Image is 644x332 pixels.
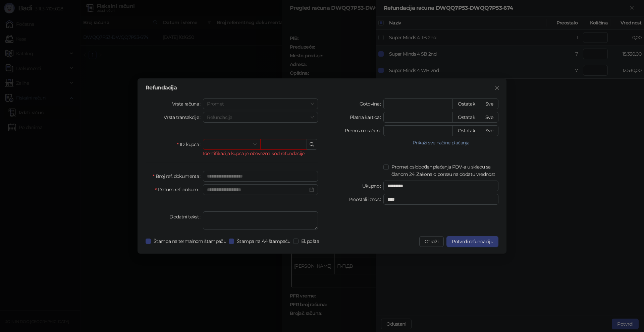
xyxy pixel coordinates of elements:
label: Preostali iznos [348,194,384,205]
label: Ukupno [362,181,384,191]
label: Gotovina [360,98,383,109]
textarea: Dodatni tekst [203,211,318,229]
button: Prikaži sve načine plaćanja [383,139,498,147]
span: Štampa na termalnom štampaču [151,238,229,245]
button: Sve [480,112,498,123]
button: Otkaži [419,236,444,247]
div: Identifikacija kupca je obavezna kod refundacije [203,150,318,157]
span: close [494,85,500,90]
span: Štampa na A4 štampaču [234,238,293,245]
span: El. pošta [299,238,322,245]
span: Promet oslobođen plaćanja PDV-a u skladu sa članom 24. Zakona o porezu na dodatu vrednost [389,163,498,178]
button: Ostatak [452,98,480,109]
input: Datum ref. dokum. [207,186,308,193]
button: Sve [480,125,498,136]
button: Potvrdi refundaciju [446,236,498,247]
label: Broj ref. dokumenta [153,171,203,182]
span: Promet [207,99,314,109]
button: Ostatak [452,125,480,136]
button: Close [492,82,502,93]
label: ID kupca [177,139,203,150]
span: Refundacija [207,112,314,122]
span: Zatvori [492,85,502,90]
button: Ostatak [452,112,480,123]
input: Broj ref. dokumenta [203,171,318,182]
label: Dodatni tekst [169,211,203,222]
label: Vrsta transakcije [164,112,203,123]
label: Platna kartica [350,112,383,123]
div: Refundacija [146,85,498,90]
label: Vrsta računa [172,98,203,109]
label: Datum ref. dokum. [155,184,203,195]
span: Potvrdi refundaciju [452,239,493,245]
button: Sve [480,98,498,109]
label: Prenos na račun [345,125,384,136]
